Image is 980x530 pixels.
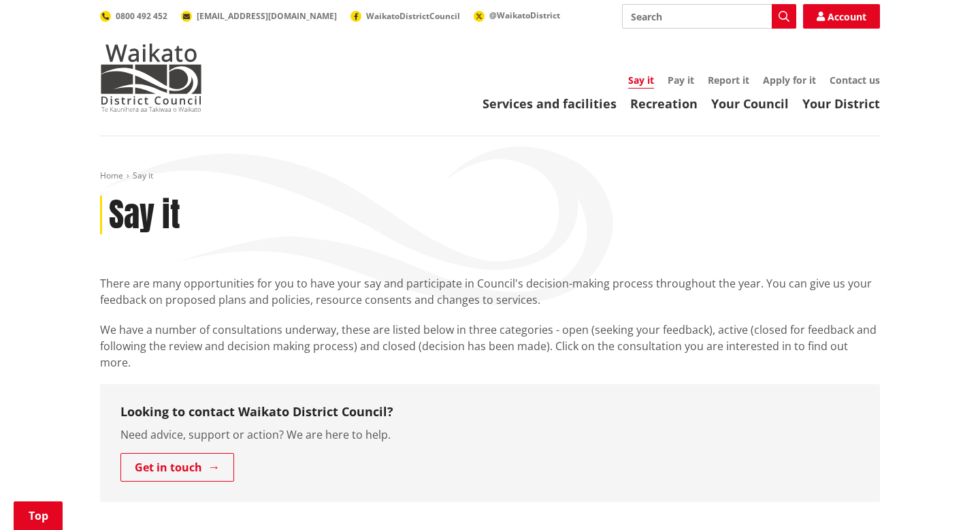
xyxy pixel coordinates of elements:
[668,74,694,87] a: Pay it
[830,74,880,87] a: Contact us
[763,74,816,87] a: Apply for it
[474,10,560,21] a: @WaikatoDistrict
[350,10,460,22] a: WaikatoDistrictCouncil
[100,44,202,112] img: Waikato District Council - Te Kaunihera aa Takiwaa o Waikato
[100,170,123,181] a: Home
[803,4,880,29] a: Account
[120,426,860,443] p: Need advice, support or action? We are here to help.
[133,170,153,181] span: Say it
[802,95,880,112] a: Your District
[100,275,880,308] p: There are many opportunities for you to have your say and participate in Council's decision-makin...
[116,10,167,22] span: 0800 492 452
[366,10,460,22] span: WaikatoDistrictCouncil
[708,74,749,87] a: Report it
[489,10,560,21] span: @WaikatoDistrict
[622,4,796,29] input: Search input
[100,170,880,182] nav: breadcrumb
[14,501,63,530] a: Top
[628,74,654,89] a: Say it
[109,196,180,235] h1: Say it
[100,10,167,22] a: 0800 492 452
[630,95,698,112] a: Recreation
[120,453,234,482] a: Get in touch
[120,405,860,420] h3: Looking to contact Waikato District Council?
[100,322,880,371] p: We have a number of consultations underway, these are listed below in three categories - open (se...
[483,95,617,112] a: Services and facilities
[197,10,337,22] span: [EMAIL_ADDRESS][DOMAIN_NAME]
[181,10,337,22] a: [EMAIL_ADDRESS][DOMAIN_NAME]
[711,95,789,112] a: Your Council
